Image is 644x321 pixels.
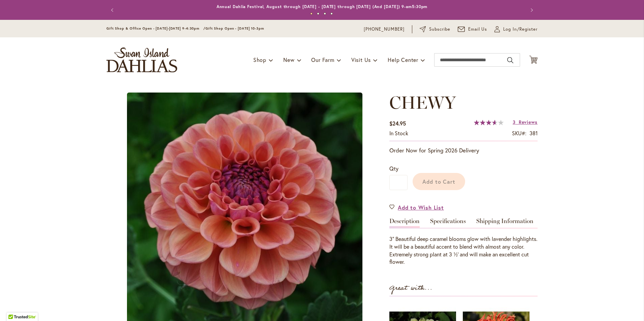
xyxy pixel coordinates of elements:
button: 4 of 4 [330,12,333,15]
div: 3” Beautiful deep caramel blooms glow with lavender highlights. It will be a beautiful accent to ... [389,235,538,266]
span: Subscribe [429,26,450,33]
span: 3 [513,119,516,125]
span: Help Center [388,56,418,63]
a: Specifications [430,218,466,228]
div: Availability [389,130,408,137]
a: Add to Wish List [389,204,444,211]
span: Shop [253,56,266,63]
a: Log In/Register [494,26,538,33]
span: Visit Us [351,56,371,63]
span: Gift Shop Open - [DATE] 10-3pm [205,26,264,31]
span: Qty [389,165,398,172]
a: [PHONE_NUMBER] [364,26,405,33]
p: Order Now for Spring 2026 Delivery [389,146,538,154]
span: Our Farm [311,56,334,63]
a: Annual Dahlia Festival, August through [DATE] - [DATE] through [DATE] (And [DATE]) 9-am5:30pm [217,4,428,9]
a: store logo [106,47,177,72]
button: 3 of 4 [324,12,326,15]
span: Gift Shop & Office Open - [DATE]-[DATE] 9-4:30pm / [106,26,205,31]
a: 3 Reviews [513,119,538,125]
span: Email Us [468,26,487,33]
div: Detailed Product Info [389,218,538,266]
span: CHEWY [389,92,456,113]
a: Subscribe [420,26,450,33]
div: 381 [529,130,538,137]
strong: Great with... [389,283,432,294]
span: In stock [389,130,408,137]
span: Reviews [519,119,538,125]
span: $24.95 [389,120,406,127]
strong: SKU [512,130,526,137]
button: Next [524,3,538,17]
button: Previous [106,3,120,17]
div: 73% [474,120,504,125]
button: 1 of 4 [310,12,313,15]
a: Email Us [458,26,487,33]
button: 2 of 4 [317,12,319,15]
span: Add to Wish List [398,204,444,211]
a: Description [389,218,420,228]
a: Shipping Information [476,218,534,228]
span: New [283,56,294,63]
span: Log In/Register [503,26,538,33]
